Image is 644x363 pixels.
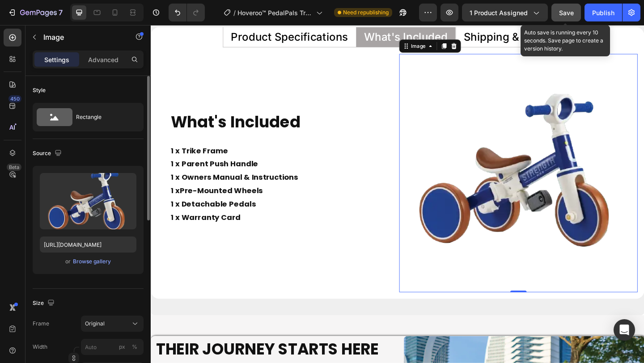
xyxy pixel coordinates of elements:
[59,7,63,18] p: 7
[169,4,205,21] div: Undo/Redo
[33,343,47,351] label: Width
[40,173,136,229] img: preview-image
[470,8,528,17] span: 1 product assigned
[151,25,644,363] iframe: Design area
[559,9,574,17] span: Save
[237,8,313,17] span: Hoveroo™ PedalPals Trike
[33,297,56,309] div: Size
[33,320,49,328] label: Frame
[65,256,71,267] span: or
[33,148,64,160] div: Source
[343,8,389,17] span: Need republishing
[614,319,635,341] div: Open Intercom Messenger
[281,19,301,27] div: Image
[88,55,119,64] p: Advanced
[44,55,69,64] p: Settings
[4,4,67,21] button: 7
[33,86,46,94] div: Style
[4,343,262,362] h2: Their Journey Starts Here
[462,4,548,21] button: 1 product assigned
[592,8,614,17] div: Publish
[117,342,127,352] button: %
[81,316,144,332] button: Original
[73,257,111,266] div: Browse gallery
[585,4,622,21] button: Publish
[551,4,581,21] button: Save
[43,32,119,42] p: Image
[270,31,530,291] img: gempages_492219557428069498-7ff571d4-6745-4593-9c31-bd25e98192a3.webp
[72,257,111,266] button: Browse gallery
[233,8,236,17] span: /
[132,343,137,351] div: %
[76,107,131,127] div: Rectangle
[119,343,125,351] div: px
[7,164,21,171] div: Beta
[81,339,144,355] input: px%
[85,320,105,328] span: Original
[129,342,140,352] button: px
[40,236,136,253] input: https://example.com/image.jpg
[8,95,21,102] div: 450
